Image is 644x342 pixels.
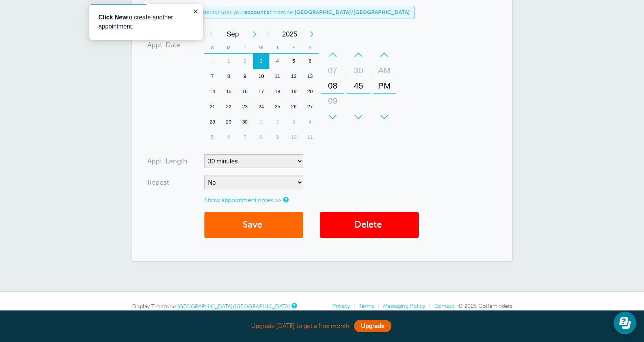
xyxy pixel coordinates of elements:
[253,99,269,114] div: Wednesday, September 24
[302,54,318,69] div: 6
[286,54,302,69] div: Friday, September 5
[204,54,221,69] div: 31
[286,130,302,145] div: Friday, October 10
[425,303,430,309] li: |
[237,42,253,54] th: T
[294,9,410,15] b: [GEOGRAPHIC_DATA]/[GEOGRAPHIC_DATA]
[302,69,318,84] div: Saturday, September 13
[204,130,221,145] div: 5
[147,41,180,48] label: Appt. Date
[269,69,286,84] div: Thursday, September 11
[283,197,288,202] a: Notes are for internal use only, and are not visible to your clients.
[253,99,269,114] div: 24
[177,303,290,309] a: [GEOGRAPHIC_DATA]/[GEOGRAPHIC_DATA]
[458,303,512,309] span: © 2025 GoReminders
[261,27,275,42] div: Previous Year
[305,27,318,42] div: Next Year
[286,114,302,130] div: 3
[302,69,318,84] div: 13
[204,212,303,238] button: Save
[220,54,237,69] div: 1
[253,114,269,130] div: 1
[237,84,253,99] div: 16
[286,130,302,145] div: 10
[253,114,269,130] div: Wednesday, October 1
[204,54,221,69] div: Sunday, August 31
[614,312,636,334] iframe: Resource center
[302,84,318,99] div: Saturday, September 20
[204,197,282,204] a: Show appointment notes >>
[302,130,318,145] div: 11
[286,69,302,84] div: 12
[204,130,221,145] div: Sunday, October 5
[286,42,302,54] th: F
[374,303,379,309] li: |
[253,69,269,84] div: 10
[269,99,286,114] div: 25
[269,114,286,130] div: Thursday, October 2
[237,99,253,114] div: Tuesday, September 23
[269,69,286,84] div: 11
[253,54,269,69] div: Today, Wednesday, September 3
[324,63,342,78] div: 07
[291,303,296,308] a: This is the timezone being used to display dates and times to you on this device. Click the timez...
[244,9,269,15] b: account's
[204,114,221,130] div: Sunday, September 28
[132,303,296,310] div: Display Timezone:
[286,114,302,130] div: Friday, October 3
[204,42,221,54] th: S
[253,84,269,99] div: 17
[324,109,342,124] div: 10
[253,54,269,69] div: 3
[204,69,221,84] div: 7
[237,99,253,114] div: 23
[269,99,286,114] div: Thursday, September 25
[237,54,253,69] div: 2
[237,130,253,145] div: 7
[302,54,318,69] div: Saturday, September 6
[220,84,237,99] div: 15
[253,69,269,84] div: Wednesday, September 10
[286,99,302,114] div: 26
[302,84,318,99] div: 20
[237,69,253,84] div: 9
[324,93,342,109] div: 09
[253,130,269,145] div: Wednesday, October 8
[237,114,253,130] div: 30
[347,47,370,125] div: Minutes
[248,27,261,42] div: Next Month
[204,99,221,114] div: Sunday, September 21
[269,130,286,145] div: 9
[302,130,318,145] div: Saturday, October 11
[269,130,286,145] div: Thursday, October 9
[269,54,286,69] div: Thursday, September 4
[237,114,253,130] div: Tuesday, September 30
[147,179,169,186] label: Repeat
[302,114,318,130] div: 4
[275,27,305,42] span: 2025
[161,9,410,16] span: The Appt. Date selector uses your timezone:
[204,84,221,99] div: Sunday, September 14
[147,158,187,165] label: Appt. Length
[220,114,237,130] div: 29
[269,84,286,99] div: Thursday, September 18
[220,84,237,99] div: Monday, September 15
[286,84,302,99] div: Friday, September 19
[132,318,512,334] div: Upgrade [DATE] to get a free month!
[220,114,237,130] div: Monday, September 29
[302,114,318,130] div: Saturday, October 4
[89,4,203,40] iframe: tooltip
[204,84,221,99] div: 14
[350,303,355,309] li: |
[220,69,237,84] div: 8
[302,42,318,54] th: S
[302,99,318,114] div: Saturday, September 27
[375,78,394,93] div: PM
[204,99,221,114] div: 21
[332,303,350,309] a: Privacy
[220,42,237,54] th: M
[375,63,394,78] div: AM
